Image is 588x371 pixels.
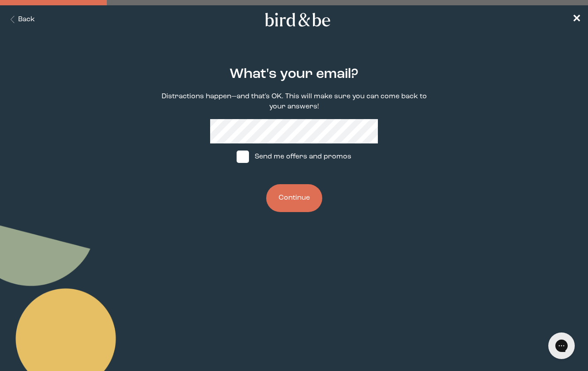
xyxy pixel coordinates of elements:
[572,12,581,27] a: ✕
[230,64,358,85] h2: What's your email?
[154,92,434,112] p: Distractions happen—and that's OK. This will make sure you can come back to your answers!
[266,184,322,212] button: Continue
[544,329,579,362] iframe: Gorgias live chat messenger
[572,14,581,25] span: ✕
[7,15,35,25] button: Back Button
[228,143,360,170] label: Send me offers and promos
